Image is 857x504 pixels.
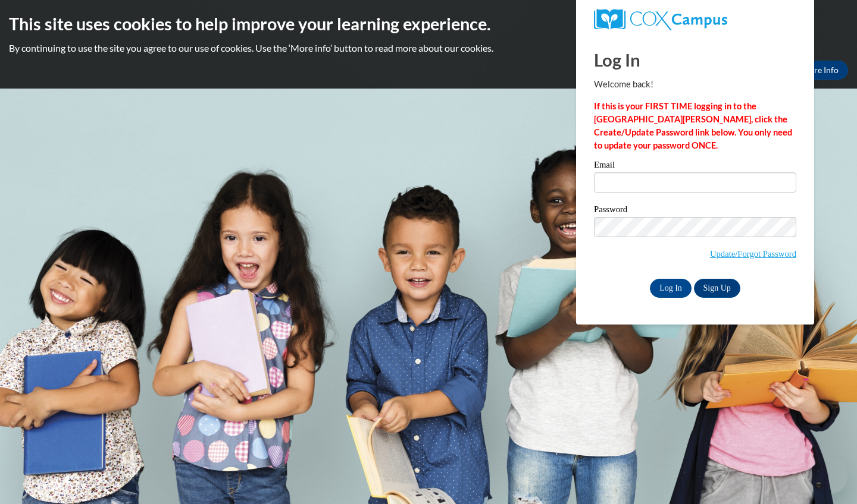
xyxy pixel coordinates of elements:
[809,456,847,494] iframe: Button to launch messaging window
[594,205,796,217] label: Password
[594,9,727,30] img: COX Campus
[9,12,848,36] h2: This site uses cookies to help improve your learning experience.
[594,48,796,72] h1: Log In
[594,9,796,30] a: COX Campus
[594,160,796,172] label: Email
[594,78,796,91] p: Welcome back!
[9,42,848,55] p: By continuing to use the site you agree to our use of cookies. Use the ‘More info’ button to read...
[694,279,740,298] a: Sign Up
[650,279,692,298] input: Log In
[792,61,848,80] a: More Info
[594,101,792,150] strong: If this is your FIRST TIME logging in to the [GEOGRAPHIC_DATA][PERSON_NAME], click the Create/Upd...
[710,249,796,259] a: Update/Forgot Password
